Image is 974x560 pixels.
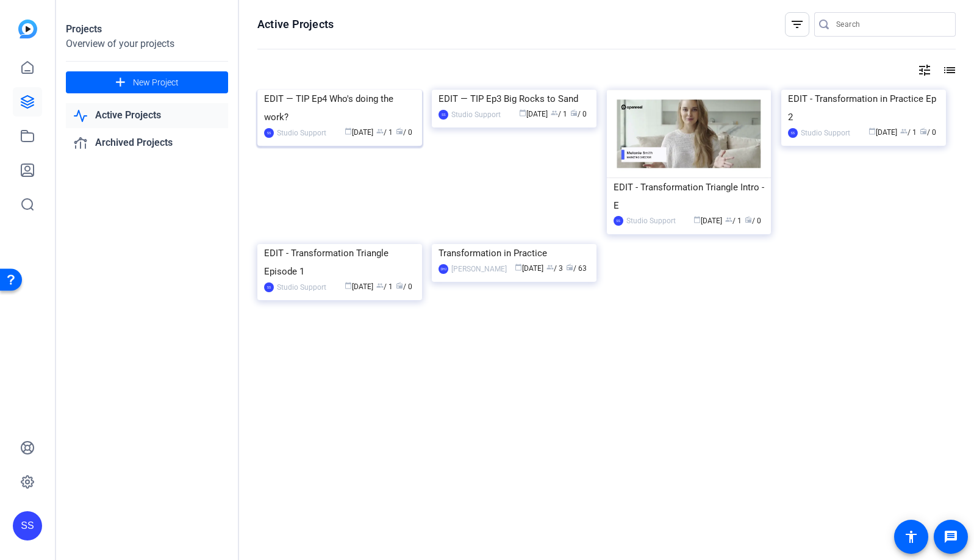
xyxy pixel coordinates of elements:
input: Search [836,17,946,32]
span: / 1 [376,128,393,137]
div: EDIT — TIP Ep4 Who's doing the work? [264,90,415,126]
span: New Project [133,76,179,89]
span: / 0 [920,128,936,137]
span: [DATE] [345,128,373,137]
div: SS [264,282,274,292]
span: / 0 [396,282,412,291]
div: EDIT - Transformation Triangle Episode 1 [264,244,415,281]
span: calendar_today [515,264,522,271]
img: blue-gradient.svg [18,20,37,38]
div: SS [264,128,274,138]
span: / 1 [551,110,567,118]
span: calendar_today [345,127,352,135]
div: SS [788,128,798,138]
span: radio [396,127,403,135]
span: / 3 [546,264,563,273]
span: / 0 [396,128,412,137]
button: New Project [66,71,228,93]
span: radio [920,127,927,135]
span: group [900,127,908,135]
span: / 63 [566,264,587,273]
span: group [551,109,558,117]
span: calendar_today [345,282,352,289]
span: [DATE] [868,128,897,137]
mat-icon: tune [917,63,932,77]
div: Studio Support [801,127,850,139]
span: / 1 [900,128,917,137]
span: / 1 [376,282,393,291]
span: radio [745,216,752,223]
div: Overview of your projects [66,37,228,51]
div: Studio Support [277,281,326,293]
span: group [725,216,732,223]
span: / 0 [745,217,761,225]
div: DHJ [439,264,448,274]
mat-icon: message [944,529,958,544]
a: Archived Projects [66,131,228,156]
div: EDIT - Transformation Triangle Intro - E [614,178,765,215]
div: Studio Support [626,215,676,227]
span: group [546,264,554,271]
div: [PERSON_NAME] [451,263,507,275]
span: [DATE] [519,110,548,118]
div: EDIT — TIP Ep3 Big Rocks to Sand [439,90,590,108]
span: group [376,127,384,135]
a: Active Projects [66,103,228,128]
mat-icon: accessibility [904,529,918,544]
span: / 0 [570,110,587,118]
div: Studio Support [277,127,326,139]
span: calendar_today [868,127,876,135]
div: SS [614,216,623,226]
div: Transformation in Practice [439,244,590,262]
div: Studio Support [451,109,501,121]
div: SS [439,110,448,120]
span: radio [566,264,573,271]
h1: Active Projects [257,17,334,32]
span: group [376,282,384,289]
div: Projects [66,22,228,37]
mat-icon: list [941,63,956,77]
span: calendar_today [519,109,526,117]
mat-icon: add [113,75,128,90]
span: / 1 [725,217,742,225]
mat-icon: filter_list [790,17,804,32]
span: [DATE] [345,282,373,291]
span: radio [570,109,578,117]
span: calendar_today [693,216,701,223]
span: radio [396,282,403,289]
span: [DATE] [693,217,722,225]
div: SS [13,511,42,540]
div: EDIT - Transformation in Practice Ep 2 [788,90,939,126]
span: [DATE] [515,264,543,273]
